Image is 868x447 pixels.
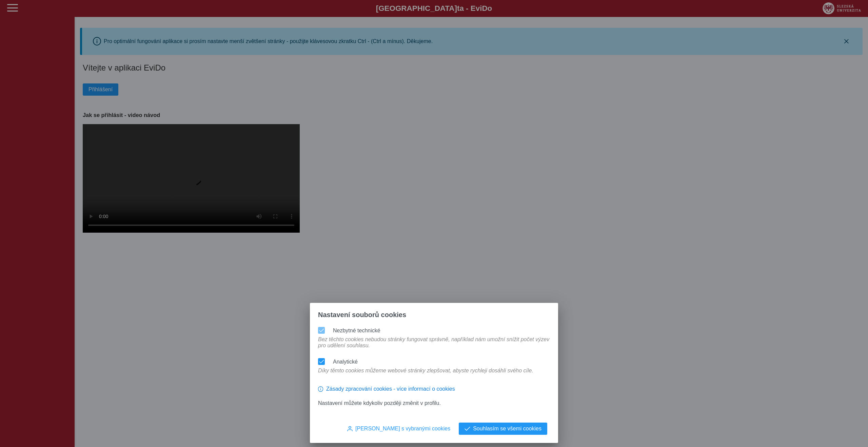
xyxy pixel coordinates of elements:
[333,359,358,365] label: Analytické
[318,400,550,406] p: Nastavení můžete kdykoliv později změnit v profilu.
[341,423,456,435] button: [PERSON_NAME] s vybranými cookies
[318,311,406,319] span: Nastavení souborů cookies
[315,336,553,355] div: Bez těchto cookies nebudou stránky fungovat správně, například nám umožní snížit počet výzev pro ...
[473,426,541,432] span: Souhlasím se všemi cookies
[318,383,455,395] button: Zásady zpracování cookies - více informací o cookies
[326,386,455,392] span: Zásady zpracování cookies - více informací o cookies
[459,423,547,435] button: Souhlasím se všemi cookies
[355,426,450,432] span: [PERSON_NAME] s vybranými cookies
[318,389,455,394] a: Zásady zpracování cookies - více informací o cookies
[315,368,536,381] div: Díky těmto cookies můžeme webové stránky zlepšovat, abyste rychleji dosáhli svého cíle.
[333,328,380,333] label: Nezbytné technické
